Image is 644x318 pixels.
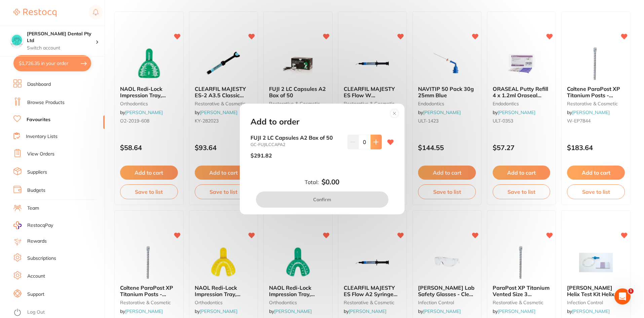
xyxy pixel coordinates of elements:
span: 1 [628,288,634,294]
small: GC-FUJILCCAPA2 [251,142,342,147]
button: Confirm [256,191,388,208]
p: $291.82 [251,152,272,158]
b: $0.00 [321,178,339,186]
iframe: Intercom live chat [614,288,631,305]
label: Total: [305,179,319,185]
b: FUJI 2 LC Capsules A2 Box of 50 [251,135,342,141]
h2: Add to order [251,117,299,127]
